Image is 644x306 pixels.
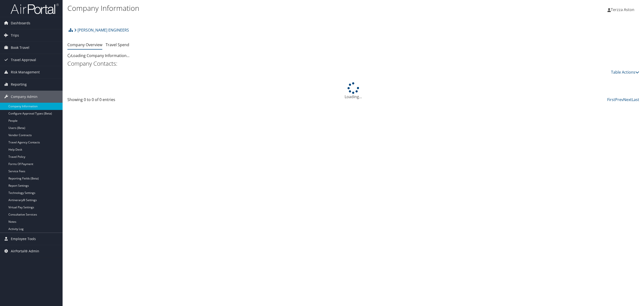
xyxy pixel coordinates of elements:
[11,17,30,29] span: Dashboards
[11,54,36,66] span: Travel Approval
[615,97,623,102] a: Prev
[11,3,59,14] img: airportal-logo.png
[607,2,639,17] a: Terzza Aston
[67,3,449,13] h1: Company Information
[623,97,632,102] a: Next
[11,29,19,41] span: Trips
[67,42,102,47] a: Company Overview
[106,42,129,47] a: Travel Spend
[67,53,129,58] span: Loading Company Information...
[74,25,129,35] a: [PERSON_NAME] ENGINEERS
[11,42,29,54] span: Book Travel
[67,82,639,100] div: Loading...
[607,97,615,102] a: First
[11,245,39,257] span: AirPortal® Admin
[11,233,36,245] span: Employee Tools
[632,97,639,102] a: Last
[11,91,38,103] span: Company Admin
[611,7,634,12] span: Terzza Aston
[67,97,205,105] div: Showing 0 to 0 of 0 entries
[11,78,27,90] span: Reporting
[67,59,639,68] h2: Company Contacts:
[611,70,639,75] a: Table Actions
[11,66,40,78] span: Risk Management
